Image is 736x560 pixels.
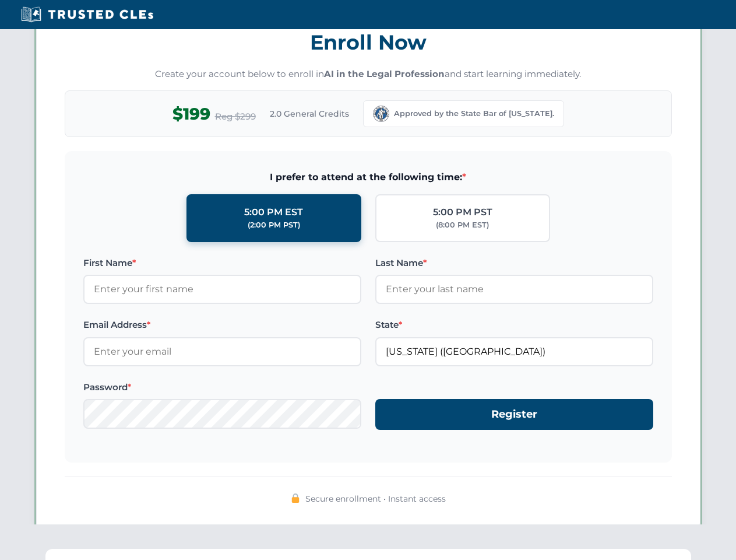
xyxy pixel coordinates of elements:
[436,219,489,231] div: (8:00 PM EST)
[373,106,389,122] img: Nevada Bar
[375,275,653,304] input: Enter your last name
[394,108,554,120] span: Approved by the State Bar of [US_STATE].
[83,275,361,304] input: Enter your first name
[324,68,445,79] strong: AI in the Legal Profession
[375,318,653,332] label: State
[375,256,653,270] label: Last Name
[375,399,653,430] button: Register
[270,107,349,120] span: 2.0 General Credits
[83,256,361,270] label: First Name
[65,68,672,81] p: Create your account below to enroll in and start learning immediately.
[375,337,653,366] input: Nevada (NV)
[433,205,492,220] div: 5:00 PM PST
[83,337,361,366] input: Enter your email
[291,494,300,503] img: 🔒
[65,24,672,61] h3: Enroll Now
[248,219,300,231] div: (2:00 PM PST)
[305,492,446,505] span: Secure enrollment • Instant access
[83,318,361,332] label: Email Address
[17,6,157,23] img: Trusted CLEs
[215,110,256,124] span: Reg $299
[172,101,210,127] span: $199
[244,205,303,220] div: 5:00 PM EST
[83,170,653,185] span: I prefer to attend at the following time:
[83,380,361,394] label: Password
